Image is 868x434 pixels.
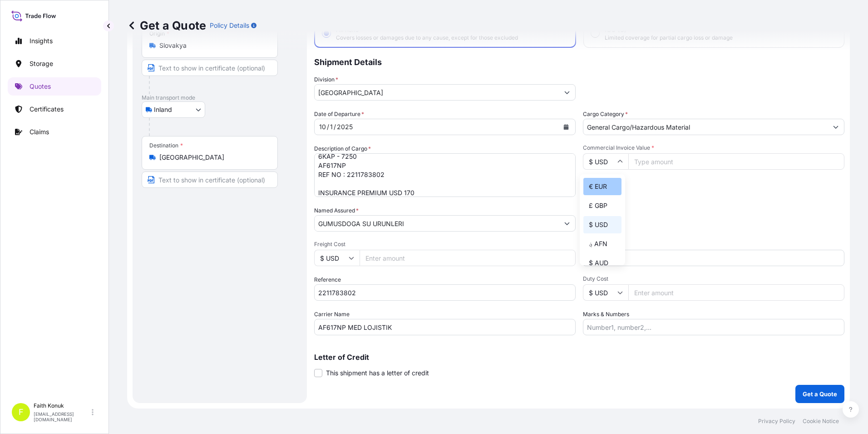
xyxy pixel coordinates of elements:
[314,275,341,284] label: Reference
[314,75,338,84] label: Division
[159,153,266,162] input: Destination
[30,127,49,136] p: Claims
[19,408,24,417] span: F
[142,172,278,188] input: Text to appear on certificate
[314,310,350,319] label: Carrier Name
[314,110,364,119] span: Date of Departure
[601,250,844,266] input: Enter percentage
[583,216,621,233] div: $ USD
[583,197,621,214] div: £ GBP
[326,368,429,378] span: This shipment has a letter of credit
[34,411,90,422] p: [EMAIL_ADDRESS][DOMAIN_NAME]
[142,101,205,118] button: Select transport
[314,48,844,75] p: Shipment Details
[142,60,278,76] input: Text to appear on certificate
[628,153,844,170] input: Type amount
[149,142,183,149] div: Destination
[795,385,844,403] button: Get a Quote
[360,250,576,266] input: Enter amount
[210,21,249,30] p: Policy Details
[758,418,795,425] a: Privacy Policy
[803,389,837,399] p: Get a Quote
[315,215,559,232] input: Full name
[336,121,354,132] div: year,
[30,105,64,114] p: Certificates
[314,319,576,335] input: Enter name
[34,402,90,409] p: Faith Konuk
[559,84,575,101] button: Show suggestions
[8,100,101,118] a: Certificates
[8,55,101,73] a: Storage
[583,310,629,319] label: Marks & Numbers
[8,123,101,141] a: Claims
[30,36,53,45] p: Insights
[30,59,53,68] p: Storage
[559,120,573,134] button: Calendar
[559,215,575,232] button: Show suggestions
[828,119,844,135] button: Show suggestions
[583,144,844,151] span: Commercial Invoice Value
[329,121,334,132] div: day,
[334,121,336,132] div: /
[583,319,844,335] input: Number1, number2,...
[318,121,327,132] div: month,
[314,206,359,215] label: Named Assured
[583,235,621,252] div: ؋ AFN
[314,241,576,248] span: Freight Cost
[583,275,844,283] span: Duty Cost
[154,105,172,114] span: Inland
[314,353,844,361] p: Letter of Credit
[583,178,621,195] div: € EUR
[327,121,329,132] div: /
[803,418,839,425] a: Cookie Notice
[583,110,628,119] label: Cargo Category
[8,32,101,50] a: Insights
[314,144,371,153] label: Description of Cargo
[583,254,621,272] div: $ AUD
[314,284,576,301] input: Your internal reference
[583,119,828,135] input: Select a commodity type
[628,284,844,301] input: Enter amount
[8,77,101,96] a: Quotes
[30,82,51,91] p: Quotes
[127,18,206,33] p: Get a Quote
[142,94,298,101] p: Main transport mode
[315,84,559,101] input: Type to search division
